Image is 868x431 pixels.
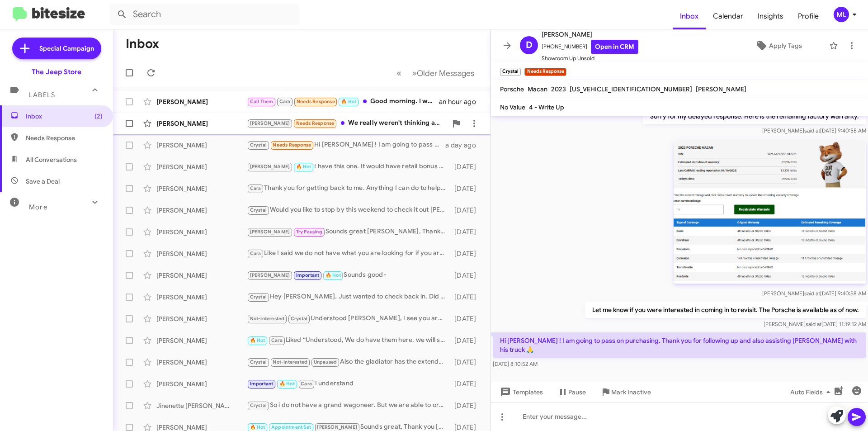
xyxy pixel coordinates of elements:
[250,185,261,191] span: Cara
[296,164,311,170] span: 🔥 Hot
[412,67,417,79] span: »
[156,227,247,237] div: [PERSON_NAME]
[250,272,290,278] span: [PERSON_NAME]
[542,40,638,54] span: [PHONE_NUMBER]
[493,332,866,358] p: Hi [PERSON_NAME] ! I am going to pass on purchasing. Thank you for following up and also assistin...
[156,401,247,410] div: Jinenette [PERSON_NAME]
[12,38,101,59] a: Special Campaign
[500,85,524,93] span: Porsche
[750,3,791,29] a: Insights
[250,359,267,365] span: Crystal
[542,54,638,63] span: Showroom Up Unsold
[391,64,407,82] button: Previous
[273,359,307,365] span: Not-Interested
[439,97,483,106] div: an hour ago
[247,227,450,237] div: Sounds great [PERSON_NAME], Thank you sir
[26,133,103,142] span: Needs Response
[156,336,247,345] div: [PERSON_NAME]
[247,400,450,411] div: So i do not have a grand wagoneer. But we are able to order them for you if you wanted to come in...
[296,229,322,235] span: Try Pausing
[297,99,335,104] span: Needs Response
[498,384,543,400] span: Templates
[247,205,450,215] div: Would you like to stop by this weekend to check it out [PERSON_NAME]?
[406,64,480,82] button: Next
[500,68,521,76] small: Crystal
[156,271,247,280] div: [PERSON_NAME]
[570,85,692,93] span: [US_VEHICLE_IDENTIFICATION_NUMBER]
[529,103,564,111] span: 4 - Write Up
[392,64,480,82] nav: Page navigation example
[673,3,706,29] a: Inbox
[450,184,483,193] div: [DATE]
[317,424,357,430] span: [PERSON_NAME]
[450,379,483,388] div: [DATE]
[450,293,483,302] div: [DATE]
[526,38,533,52] span: D
[325,272,341,278] span: 🔥 Hot
[450,206,483,215] div: [DATE]
[279,381,295,387] span: 🔥 Hot
[314,359,337,365] span: Unpaused
[32,67,81,76] div: The Jeep Store
[156,249,247,258] div: [PERSON_NAME]
[247,140,445,150] div: Hi [PERSON_NAME] ! I am going to pass on purchasing. Thank you for following up and also assistin...
[450,401,483,410] div: [DATE]
[450,358,483,367] div: [DATE]
[94,112,103,121] span: (2)
[396,67,401,79] span: «
[301,381,312,387] span: Cara
[764,321,866,327] span: [PERSON_NAME] [DATE] 11:19:12 AM
[804,127,820,134] span: said at
[156,293,247,302] div: [PERSON_NAME]
[762,127,866,134] span: [PERSON_NAME] [DATE] 9:40:55 AM
[706,3,750,29] a: Calendar
[250,403,267,408] span: Crystal
[156,379,247,388] div: [PERSON_NAME]
[450,314,483,323] div: [DATE]
[790,384,834,400] span: Auto Fields
[250,120,290,126] span: [PERSON_NAME]
[156,184,247,193] div: [PERSON_NAME]
[783,384,841,400] button: Auto Fields
[791,3,826,29] a: Profile
[696,85,746,93] span: [PERSON_NAME]
[524,68,566,76] small: Needs Response
[834,7,849,22] div: ML
[273,142,311,148] span: Needs Response
[643,108,866,124] p: Sorry for my delayed response. Here is the remaining factory warranty.
[591,40,638,54] a: Open in CRM
[450,271,483,280] div: [DATE]
[250,207,267,213] span: Crystal
[250,164,290,170] span: [PERSON_NAME]
[674,141,866,284] img: ME6c93af147e10deea18fda97234adbc8b
[126,37,159,51] h1: Inbox
[296,272,320,278] span: Important
[291,316,307,322] span: Crystal
[450,227,483,237] div: [DATE]
[250,229,290,235] span: [PERSON_NAME]
[250,337,265,343] span: 🔥 Hot
[450,162,483,171] div: [DATE]
[804,290,820,297] span: said at
[417,68,474,78] span: Older Messages
[491,384,550,400] button: Templates
[732,38,825,54] button: Apply Tags
[26,155,77,164] span: All Conversations
[528,85,547,93] span: Macan
[826,7,858,22] button: ML
[341,99,356,104] span: 🔥 Hot
[29,203,47,211] span: More
[500,103,525,111] span: No Value
[271,337,283,343] span: Cara
[156,162,247,171] div: [PERSON_NAME]
[450,249,483,258] div: [DATE]
[271,424,311,430] span: Appointment Set
[493,360,538,367] span: [DATE] 8:10:52 AM
[39,44,94,53] span: Special Campaign
[247,270,450,280] div: Sounds good-
[550,384,593,400] button: Pause
[250,316,285,322] span: Not-Interested
[26,177,60,186] span: Save a Deal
